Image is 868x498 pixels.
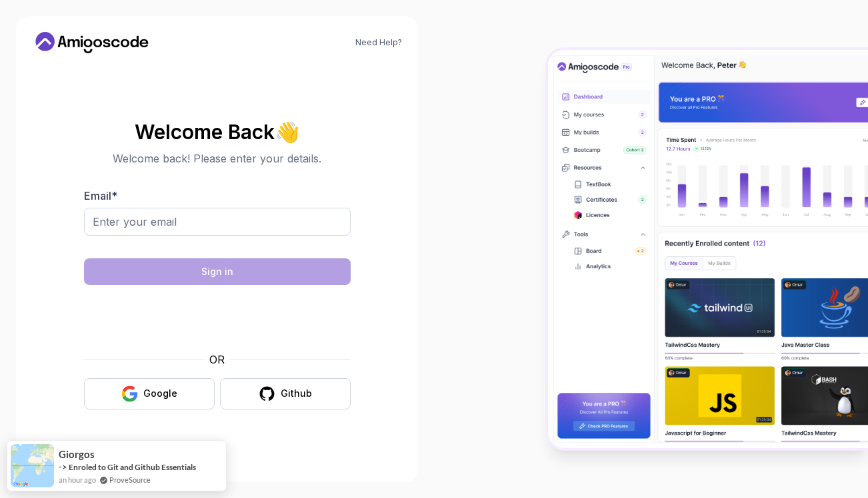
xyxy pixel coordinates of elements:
[201,265,233,278] div: Sign in
[84,121,351,142] h2: Welcome Back
[355,37,402,48] a: Need Help?
[84,258,351,285] button: Sign in
[143,387,177,400] div: Google
[84,150,351,166] p: Welcome back! Please enter your details.
[274,121,300,143] span: 👋
[59,449,95,460] span: giorgos
[69,461,196,473] a: Enroled to Git and Github Essentials
[84,378,215,409] button: Google
[220,378,351,409] button: Github
[281,387,312,400] div: Github
[84,208,351,236] input: Enter your email
[548,50,868,448] img: Amigoscode Dashboard
[11,444,54,487] img: provesource social proof notification image
[84,189,117,202] label: Email *
[59,461,67,472] span: ->
[32,32,152,53] a: Home link
[59,474,96,485] span: an hour ago
[209,352,225,368] p: OR
[117,293,318,344] iframe: Widget containing checkbox for hCaptcha security challenge
[109,475,151,484] a: ProveSource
